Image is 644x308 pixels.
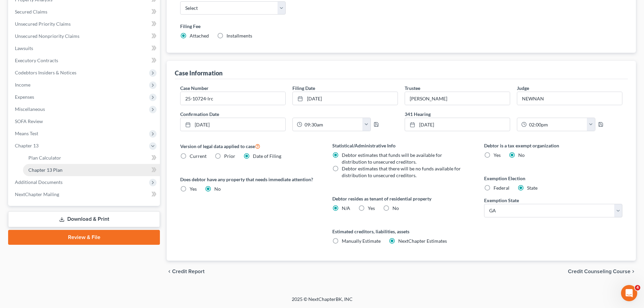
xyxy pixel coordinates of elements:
[9,42,160,54] a: Lawsuits
[15,57,58,63] span: Executory Contracts
[190,33,209,39] span: Attached
[401,111,626,118] label: 341 Hearing
[15,143,39,148] span: Chapter 13
[517,85,529,92] label: Judge
[177,111,401,118] label: Confirmation Date
[342,166,461,178] span: Debtor estimates that there will be no funds available for distribution to unsecured creditors.
[494,152,501,158] span: Yes
[181,118,285,131] a: [DATE]
[484,142,622,149] label: Debtor is a tax exempt organization
[405,92,510,105] input: --
[302,118,363,131] input: -- : --
[527,118,587,131] input: -- : --
[28,155,61,161] span: Plan Calculator
[15,45,33,51] span: Lawsuits
[15,9,47,15] span: Secured Claims
[9,115,160,127] a: SOFA Review
[172,269,205,274] span: Credit Report
[9,54,160,67] a: Executory Contracts
[8,230,160,245] a: Review & File
[568,269,630,274] span: Credit Counseling Course
[167,269,172,274] i: chevron_left
[635,285,640,290] span: 4
[517,92,622,105] input: --
[15,70,76,75] span: Codebtors Insiders & Notices
[342,238,381,244] span: Manually Estimate
[621,285,637,301] iframe: Intercom live chat
[527,185,538,191] span: State
[180,23,622,30] label: Filing Fee
[23,152,160,164] a: Plan Calculator
[15,131,38,136] span: Means Test
[180,176,318,183] label: Does debtor have any property that needs immediate attention?
[9,30,160,42] a: Unsecured Nonpriority Claims
[484,175,622,182] label: Exemption Election
[15,82,30,88] span: Income
[392,205,399,211] span: No
[9,18,160,30] a: Unsecured Priority Claims
[293,92,398,105] a: [DATE]
[15,191,59,197] span: NextChapter Mailing
[332,195,471,202] label: Debtor resides as tenant of residential property
[15,21,71,27] span: Unsecured Priority Claims
[398,238,447,244] span: NextChapter Estimates
[342,152,442,165] span: Debtor estimates that funds will be available for distribution to unsecured creditors.
[23,164,160,176] a: Chapter 13 Plan
[15,179,63,185] span: Additional Documents
[253,153,281,159] span: Date of Filing
[224,153,235,159] span: Prior
[190,153,207,159] span: Current
[15,33,79,39] span: Unsecured Nonpriority Claims
[175,69,222,77] div: Case Information
[28,167,63,173] span: Chapter 13 Plan
[9,6,160,18] a: Secured Claims
[484,197,519,204] label: Exemption State
[368,205,375,211] span: Yes
[190,186,197,192] span: Yes
[9,188,160,200] a: NextChapter Mailing
[181,92,285,105] input: Enter case number...
[167,269,205,274] button: chevron_left Credit Report
[214,186,221,192] span: No
[8,211,160,227] a: Download & Print
[494,185,509,191] span: Federal
[630,269,636,274] i: chevron_right
[129,296,515,308] div: 2025 © NextChapterBK, INC
[180,85,209,92] label: Case Number
[405,85,420,92] label: Trustee
[518,152,525,158] span: No
[342,205,350,211] span: N/A
[180,142,318,150] label: Version of legal data applied to case
[15,118,43,124] span: SOFA Review
[292,85,315,92] label: Filing Date
[15,106,45,112] span: Miscellaneous
[568,269,636,274] button: Credit Counseling Course chevron_right
[226,33,252,39] span: Installments
[15,94,34,100] span: Expenses
[332,142,471,149] label: Statistical/Administrative Info
[332,228,471,235] label: Estimated creditors, liabilities, assets
[405,118,510,131] a: [DATE]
